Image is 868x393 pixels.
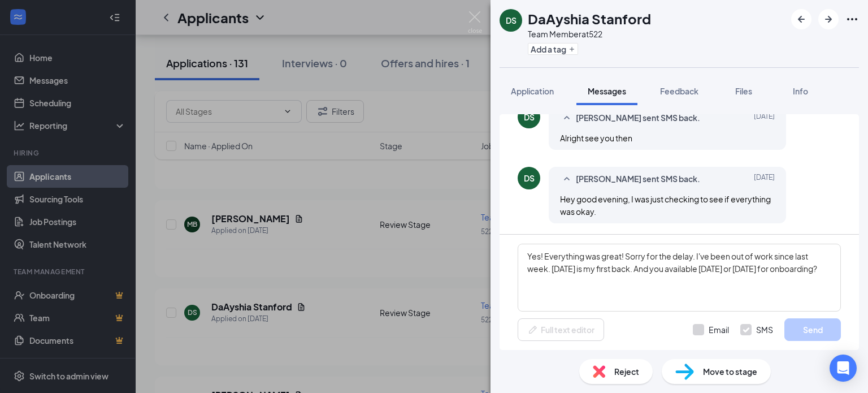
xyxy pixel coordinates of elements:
[818,9,839,29] button: ArrowRight
[660,86,698,96] span: Feedback
[754,172,775,186] span: [DATE]
[735,86,752,96] span: Files
[518,244,841,312] textarea: Yes! Everything was great! Sorry for the delay. I've been out of work since last week. [DATE] is ...
[576,172,700,186] span: [PERSON_NAME] sent SMS back.
[560,194,771,217] span: Hey good evening, I was just checking to see if everything was okay.
[791,9,811,29] button: ArrowLeftNew
[568,46,575,53] svg: Plus
[822,12,835,26] svg: ArrowRight
[795,12,808,26] svg: ArrowLeftNew
[560,133,632,143] span: Alright see you then
[560,172,574,186] svg: SmallChevronUp
[703,365,757,378] span: Move to stage
[830,355,857,382] div: Open Intercom Messenger
[506,15,517,26] div: DS
[511,86,554,96] span: Application
[845,12,859,26] svg: Ellipses
[784,318,841,341] button: Send
[528,43,578,55] button: PlusAdd a tag
[527,324,539,335] svg: Pen
[528,9,651,28] h1: DaAyshia Stanford
[793,86,808,96] span: Info
[588,86,626,96] span: Messages
[560,111,574,125] svg: SmallChevronUp
[754,111,775,125] span: [DATE]
[576,111,700,125] span: [PERSON_NAME] sent SMS back.
[528,28,651,40] div: Team Member at 522
[518,318,604,341] button: Full text editorPen
[524,111,535,123] div: DS
[524,172,535,184] div: DS
[614,365,639,378] span: Reject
